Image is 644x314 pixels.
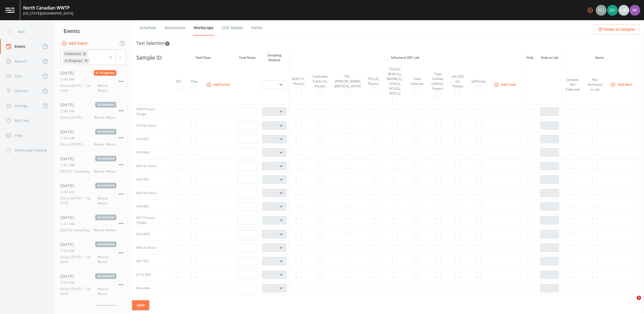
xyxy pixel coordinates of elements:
[132,186,166,200] td: #44 Air Basin
[607,5,618,16] div: Brock DeVeau
[60,169,93,174] span: [DATE] Sampling
[63,51,82,57] div: Scheduled
[132,281,166,295] td: Biosolids
[54,125,132,151] a: [DATE]Scheduled7:30 AMDaily [DATE].Waste Water
[54,210,132,237] a: [DATE]Scheduled7:31 AM[DATE] SamplingWaste Water
[95,241,116,247] span: Scheduled
[60,287,98,296] span: Daily [DATE] - 1st Shift
[60,305,78,311] span: [DATE]
[493,80,518,89] button: Add Tests
[60,280,78,285] span: 7:00 AM
[95,215,116,220] span: Scheduled
[60,249,78,253] span: 7:00 AM
[470,79,487,84] div: pH/Temp
[94,228,116,233] span: Waste Water
[54,269,132,301] a: [DATE]Scheduled7:00 AMDaily [DATE] - 1st ShiftWaste Water
[132,173,166,186] td: #20 RAS
[289,51,521,65] th: Inframark OKC Lab
[139,20,157,35] a: Schedule
[607,5,618,16] img: 9f682ec1c49132a47ef547787788f57d
[132,254,166,268] td: #87 RAS
[409,77,425,86] div: Total Chlorine
[173,79,184,84] div: DO
[60,273,78,279] span: [DATE]
[132,119,166,132] td: #14 Air Basin
[132,300,149,310] button: Save
[95,305,116,311] span: Scheduled
[132,51,166,65] th: Sample ID
[609,80,634,89] button: Add Alert
[95,183,116,188] span: Scheduled
[82,51,88,57] div: Remove Scheduled
[193,20,214,36] a: Workscope
[60,222,78,226] span: 7:31 AM
[60,228,93,233] span: [DATE] Sampling
[584,65,606,105] th: Not Delivered to Lab
[95,129,116,134] span: Scheduled
[60,109,78,114] span: 7:30 AM
[94,70,117,76] span: In Progress
[132,105,166,119] td: #09 Primary Sludge
[94,169,116,174] span: Waste Water
[98,83,116,93] span: Waste Water
[95,102,116,108] span: Scheduled
[132,146,166,159] td: #19 WAS
[251,20,263,35] a: Forms
[60,241,78,247] span: [DATE]
[23,5,73,11] div: North Canadian WWTP
[54,66,132,98] a: [DATE]In Progress7:00 AMDaily [DATE] - 1st ShiftWaste Water
[83,58,89,64] div: Remove In Progress
[132,213,166,227] td: #51 Primary Sludge
[562,65,584,105] th: Samples Not Collected
[60,196,98,206] span: Daily [DATE] - 1st Shift
[132,200,166,213] td: #44 RAS
[98,287,116,296] span: Waste Water
[60,129,78,134] span: [DATE]
[260,51,289,65] th: Sampling Method
[60,70,78,76] span: [DATE]
[60,183,78,188] span: [DATE]
[132,132,166,146] td: #14 RAS
[60,215,78,220] span: [DATE]
[132,241,166,254] td: #80 Air Basin
[60,39,89,49] button: Add Event
[132,159,166,173] td: #20 Air Basin
[450,74,465,89] div: pH (250 mL, Plastic)
[171,51,235,65] th: Field Data
[60,142,86,147] span: Daily [DATE].
[604,26,635,33] span: Notes to Sampler
[54,237,132,269] a: [DATE]Scheduled7:00 AMDaily [DATE] - 1st ShiftWaste Water
[165,41,170,46] svg: In this section you'll be able to select the analytical test to run, based on the media type, and...
[98,255,116,264] span: Waste Water
[54,98,132,125] a: [DATE]Scheduled7:30 AMDaily [DATE]Waste Water
[538,51,561,65] th: Note to Lab
[54,178,132,210] a: [DATE]Scheduled7:00 AMDaily [DATE] - 1st ShiftWaste Water
[430,72,446,91] div: Total Sulfides (250mL, Plastic)
[521,51,538,65] th: Hold
[188,79,200,84] div: Flow
[60,156,78,161] span: [DATE]
[5,8,15,13] img: logo
[60,77,78,82] span: 7:00 AM
[221,20,244,35] a: COC Details
[60,136,78,141] span: 7:30 AM
[60,102,78,108] span: [DATE]
[385,67,404,96] div: TSS(2L), BOD(1L), NH3N(1L), SSV(1L), SP1(2L), SP2(1L)
[98,196,116,206] span: Waste Water
[94,142,116,147] span: Waste Water
[23,11,73,16] div: [US_STATE][GEOGRAPHIC_DATA]
[618,5,629,16] div: +40
[136,40,170,46] div: Test Selection
[291,77,306,86] div: BOD (1L, Plastic)
[54,24,132,38] div: Events
[311,74,329,89] div: Settleable Solids (1L, Plastic)
[63,58,83,64] div: In Progress
[562,51,638,65] th: Alerts
[60,163,78,168] span: 7:31 AM
[626,296,639,309] iframe: Intercom live chat
[334,74,361,89] div: TRC, [PERSON_NAME][MEDICAL_DATA]
[94,115,116,120] span: Waste Water
[205,80,232,89] button: Add Forms
[235,51,260,65] th: Task Notes
[629,5,640,16] img: 11d739c36d20347f7b23fdbf2a9dc2c5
